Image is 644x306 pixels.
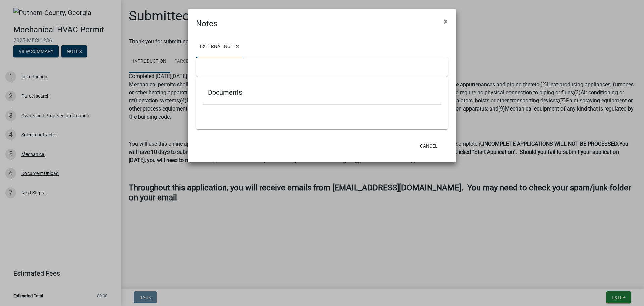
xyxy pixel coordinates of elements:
[196,36,243,58] a: External Notes
[415,140,443,152] button: Cancel
[196,17,217,30] h4: Notes
[438,12,453,31] button: Close
[444,17,448,26] span: ×
[208,88,436,96] h5: Documents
